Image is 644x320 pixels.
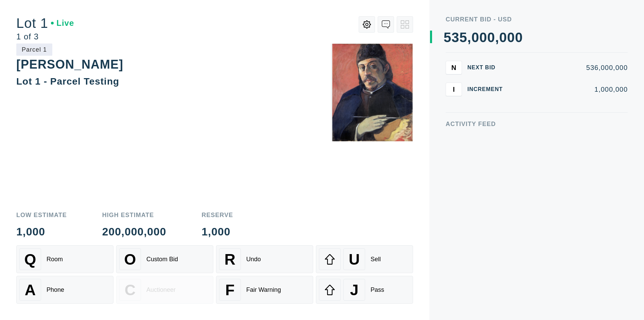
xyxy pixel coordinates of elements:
[371,286,384,294] div: Pass
[446,83,462,96] button: I
[446,16,628,22] div: Current Bid - USD
[47,286,64,294] div: Phone
[146,256,178,263] div: Custom Bid
[102,212,166,218] div: High Estimate
[495,31,499,166] div: ,
[51,19,74,27] div: Live
[446,121,628,127] div: Activity Feed
[371,256,381,263] div: Sell
[316,245,413,273] button: USell
[16,16,74,30] div: Lot 1
[202,212,233,218] div: Reserve
[116,245,213,273] button: OCustom Bid
[225,281,234,299] span: F
[16,226,67,237] div: 1,000
[24,251,36,268] span: Q
[514,86,628,93] div: 1,000,000
[515,31,523,44] div: 0
[225,251,235,268] span: R
[16,276,113,304] button: APhone
[467,31,471,166] div: ,
[467,65,508,70] div: Next Bid
[487,31,495,44] div: 0
[350,281,358,299] span: J
[102,226,166,237] div: 200,000,000
[16,76,119,87] div: Lot 1 - Parcel Testing
[216,245,313,273] button: RUndo
[16,212,67,218] div: Low Estimate
[16,43,52,56] div: Parcel 1
[124,251,136,268] span: O
[202,226,233,237] div: 1,000
[246,286,281,294] div: Fair Warning
[467,87,508,92] div: Increment
[451,31,459,44] div: 3
[116,276,213,304] button: CAuctioneer
[460,31,467,44] div: 5
[16,57,123,71] div: [PERSON_NAME]
[444,31,451,44] div: 5
[16,245,113,273] button: QRoom
[146,286,176,294] div: Auctioneer
[16,33,74,41] div: 1 of 3
[446,61,462,74] button: N
[25,281,36,299] span: A
[479,31,487,44] div: 0
[216,276,313,304] button: FFair Warning
[349,251,360,268] span: U
[514,64,628,71] div: 536,000,000
[451,64,456,71] span: N
[125,281,136,299] span: C
[507,31,515,44] div: 0
[47,256,63,263] div: Room
[246,256,261,263] div: Undo
[453,85,455,93] span: I
[316,276,413,304] button: JPass
[499,31,507,44] div: 0
[471,31,479,44] div: 0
